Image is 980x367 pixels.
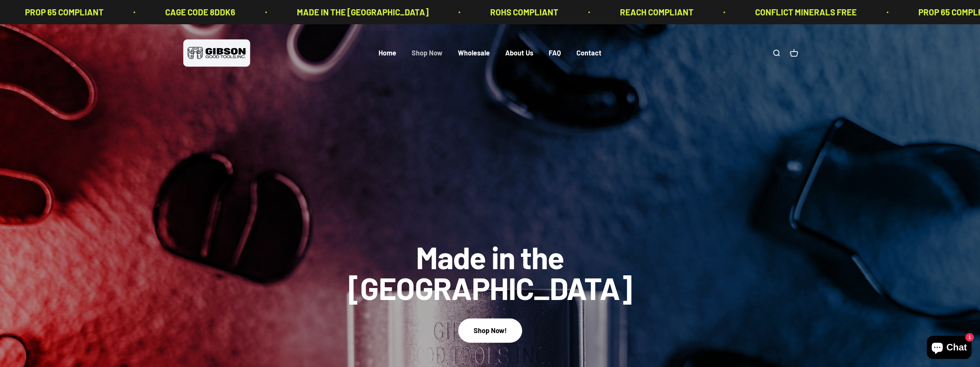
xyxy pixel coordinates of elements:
[379,49,396,57] a: Home
[20,5,98,19] p: PROP 65 COMPLIANT
[458,318,522,343] button: Shop Now!
[340,269,640,306] split-lines: Made in the [GEOGRAPHIC_DATA]
[412,49,442,57] a: Shop Now
[474,325,507,336] div: Shop Now!
[505,49,533,57] a: About Us
[925,336,974,361] inbox-online-store-chat: Shopify online store chat
[160,5,230,19] p: CAGE CODE 8DDK6
[291,5,423,19] p: MADE IN THE [GEOGRAPHIC_DATA]
[549,49,561,57] a: FAQ
[615,5,688,19] p: REACH COMPLIANT
[750,5,851,19] p: CONFLICT MINERALS FREE
[458,49,490,57] a: Wholesale
[485,5,553,19] p: ROHS COMPLIANT
[576,49,601,57] a: Contact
